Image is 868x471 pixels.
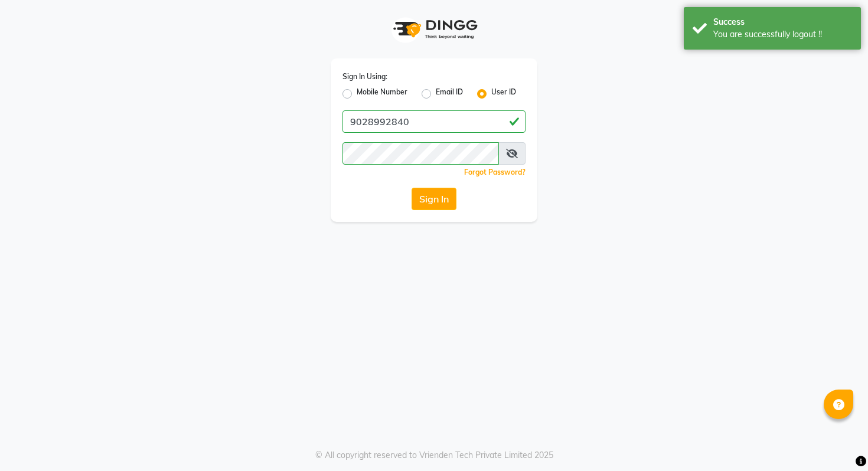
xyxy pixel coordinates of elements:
[436,87,463,101] label: Email ID
[713,16,852,28] div: Success
[491,87,516,101] label: User ID
[357,87,407,101] label: Mobile Number
[387,12,481,47] img: logo1.svg
[342,71,387,82] label: Sign In Using:
[342,142,499,165] input: Username
[342,110,526,133] input: Username
[713,28,852,41] div: You are successfully logout !!
[464,168,526,176] a: Forgot Password?
[412,188,456,210] button: Sign In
